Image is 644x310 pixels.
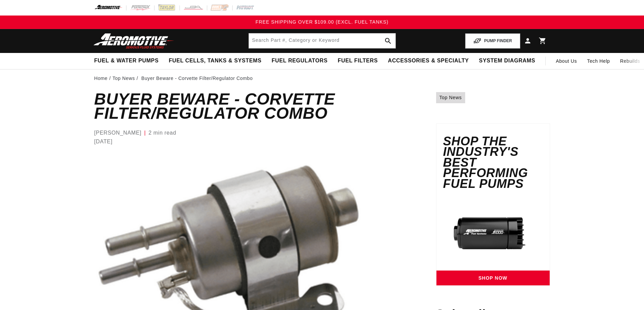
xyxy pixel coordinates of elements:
[256,19,388,25] span: FREE SHIPPING OVER $109.00 (EXCL. FUEL TANKS)
[249,33,396,48] input: Search by Part Number, Category or Keyword
[383,53,474,69] summary: Accessories & Specialty
[94,75,108,82] a: Home
[388,57,469,64] span: Accessories & Specialty
[333,53,383,69] summary: Fuel Filters
[94,92,365,120] h1: Buyer Beware - Corvette Filter/Regulator Combo
[94,129,142,137] span: [PERSON_NAME]
[381,33,396,48] button: search button
[436,271,550,286] a: Shop Now
[164,53,266,69] summary: Fuel Cells, Tanks & Systems
[113,75,135,82] a: Top News
[271,57,327,64] span: Fuel Regulators
[551,53,582,69] a: About Us
[94,137,113,146] time: [DATE]
[465,33,520,49] button: PUMP FINDER
[474,53,540,69] summary: System Diagrams
[169,57,261,64] span: Fuel Cells, Tanks & Systems
[436,92,465,103] a: Top News
[94,75,550,82] nav: breadcrumbs
[620,57,640,65] span: Rebuilds
[266,53,332,69] summary: Fuel Regulators
[587,57,610,65] span: Tech Help
[94,57,159,64] span: Fuel & Water Pumps
[148,129,176,137] span: 2 min read
[89,53,164,69] summary: Fuel & Water Pumps
[141,75,253,82] li: Buyer Beware - Corvette Filter/Regulator Combo
[479,57,535,64] span: System Diagrams
[443,136,543,189] h3: Shop the Industry's Best Performing Fuel Pumps
[582,53,615,69] summary: Tech Help
[556,58,577,64] span: About Us
[338,57,378,64] span: Fuel Filters
[92,33,176,49] img: Aeromotive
